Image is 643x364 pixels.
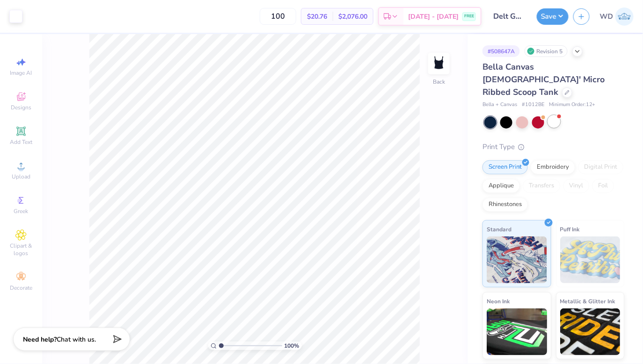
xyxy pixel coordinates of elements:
[531,160,575,174] div: Embroidery
[563,179,589,193] div: Vinyl
[525,45,568,57] div: Revision 5
[482,142,624,152] div: Print Type
[487,224,511,234] span: Standard
[560,296,615,306] span: Metallic & Glitter Ink
[11,104,31,111] span: Designs
[523,179,560,193] div: Transfers
[57,335,96,344] span: Chat with us.
[285,342,300,350] span: 100 %
[23,335,57,344] strong: Need help?
[5,242,37,257] span: Clipart & logos
[14,207,29,215] span: Greek
[482,160,528,174] div: Screen Print
[487,296,510,306] span: Neon Ink
[615,7,634,26] img: William Dal Porto
[482,179,520,193] div: Applique
[486,7,532,26] input: Untitled Design
[487,308,547,355] img: Neon Ink
[560,236,621,283] img: Puff Ink
[464,13,474,20] span: FREE
[560,224,580,234] span: Puff Ink
[482,45,520,57] div: # 508647A
[482,198,528,212] div: Rhinestones
[260,8,296,25] input: – –
[592,179,614,193] div: Foil
[600,7,634,26] a: WD
[560,308,621,355] img: Metallic & Glitter Ink
[522,101,544,109] span: # 1012BE
[600,11,613,22] span: WD
[537,8,569,25] button: Save
[578,160,623,174] div: Digital Print
[338,12,367,21] span: $2,076.00
[430,54,448,73] img: Back
[10,69,32,77] span: Image AI
[10,138,32,146] span: Add Text
[549,101,596,109] span: Minimum Order: 12 +
[408,12,459,21] span: [DATE] - [DATE]
[10,284,32,292] span: Decorate
[12,173,30,180] span: Upload
[487,236,547,283] img: Standard
[482,101,517,109] span: Bella + Canvas
[433,78,445,86] div: Back
[307,12,327,21] span: $20.76
[482,61,605,98] span: Bella Canvas [DEMOGRAPHIC_DATA]' Micro Ribbed Scoop Tank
